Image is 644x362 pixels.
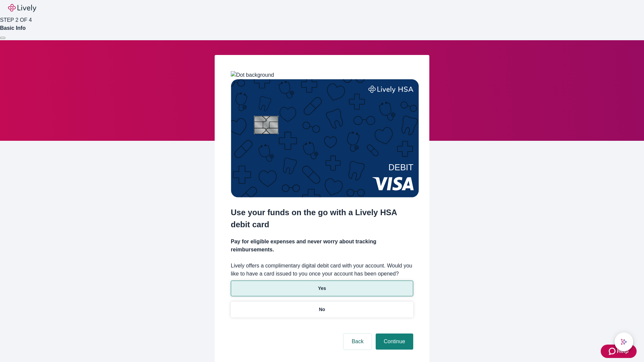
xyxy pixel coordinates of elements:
[601,345,637,358] button: Zendesk support iconHelp
[614,333,633,351] button: chat
[231,79,419,197] img: Debit card
[609,347,617,355] svg: Zendesk support icon
[231,238,413,254] h4: Pay for eligible expenses and never worry about tracking reimbursements.
[376,334,413,350] button: Continue
[318,285,326,292] p: Yes
[343,334,372,350] button: Back
[231,206,413,231] h2: Use your funds on the go with a Lively HSA debit card
[8,4,36,12] img: Lively
[319,306,325,313] p: No
[231,71,274,79] img: Dot background
[617,347,629,355] span: Help
[231,302,413,317] button: No
[231,281,413,296] button: Yes
[621,339,627,345] svg: Lively AI Assistant
[231,262,413,278] label: Lively offers a complimentary digital debit card with your account. Would you like to have a card...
